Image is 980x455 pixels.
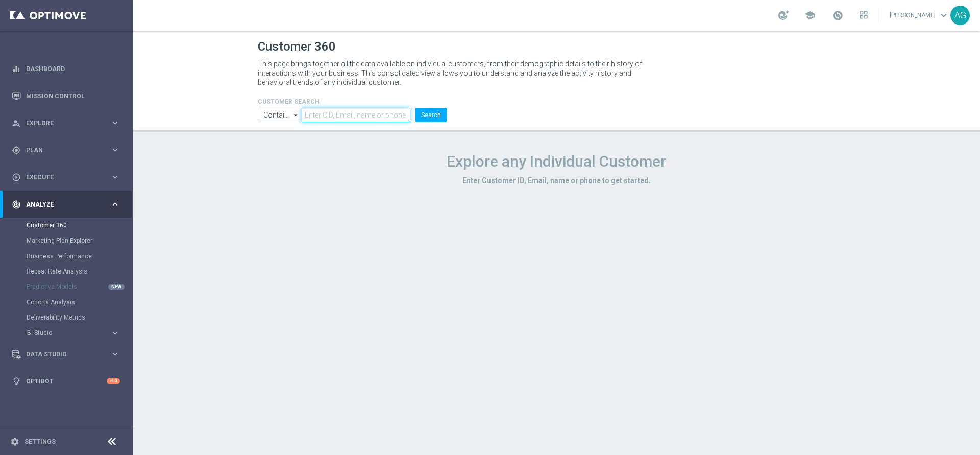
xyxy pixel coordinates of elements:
[258,176,855,185] h3: Enter Customer ID, Email, name or phone to get started.
[26,82,120,109] a: Mission Control
[11,200,120,209] button: track_changes Analyze keyboard_arrow_right
[258,39,855,54] h1: Customer 360
[108,284,125,290] div: NEW
[26,55,120,82] a: Dashboard
[27,294,132,310] div: Cohorts Analysis
[258,98,447,105] h4: CUSTOMER SEARCH
[11,173,120,181] button: play_circle_outline Execute keyboard_arrow_right
[258,59,651,87] p: This page brings together all the data available on individual customers, from their demographic ...
[11,92,120,100] button: Mission Control
[11,65,120,73] button: equalizer Dashboard
[27,310,132,325] div: Deliverability Metrics
[12,377,21,386] i: lightbulb
[26,351,110,357] span: Data Studio
[11,146,120,154] button: gps_fixed Plan keyboard_arrow_right
[24,439,56,445] a: Settings
[302,108,410,122] input: Enter CID, Email, name or phone
[110,328,120,338] i: keyboard_arrow_right
[12,64,21,74] i: equalizer
[804,10,816,21] span: school
[11,350,120,358] button: Data Studio keyboard_arrow_right
[27,221,106,230] a: Customer 360
[26,368,107,395] a: Optibot
[107,378,120,384] div: +10
[110,118,120,128] i: keyboard_arrow_right
[27,264,132,279] div: Repeat Rate Analysis
[291,108,301,122] i: arrow_drop_down
[10,437,19,446] i: settings
[12,173,21,182] i: play_circle_outline
[258,108,302,122] input: Contains
[27,237,106,245] a: Marketing Plan Explorer
[950,6,970,25] div: AG
[26,120,110,126] span: Explore
[12,200,21,209] i: track_changes
[27,330,110,336] div: BI Studio
[12,82,120,109] div: Mission Control
[12,350,110,359] div: Data Studio
[26,174,110,180] span: Execute
[27,218,132,233] div: Customer 360
[27,248,132,264] div: Business Performance
[26,201,110,208] span: Analyze
[27,313,106,322] a: Deliverability Metrics
[27,329,120,337] button: BI Studio keyboard_arrow_right
[12,368,120,395] div: Optibot
[27,252,106,260] a: Business Performance
[110,199,120,209] i: keyboard_arrow_right
[12,146,21,155] i: gps_fixed
[27,233,132,248] div: Marketing Plan Explorer
[27,325,132,340] div: BI Studio
[889,8,950,23] a: [PERSON_NAME]keyboard_arrow_down
[110,172,120,182] i: keyboard_arrow_right
[11,119,120,127] button: person_search Explore keyboard_arrow_right
[12,55,120,82] div: Dashboard
[415,108,447,122] button: Search
[12,146,110,155] div: Plan
[27,279,132,294] div: Predictive Models
[110,349,120,359] i: keyboard_arrow_right
[938,10,949,21] span: keyboard_arrow_down
[258,152,855,171] h1: Explore any Individual Customer
[26,147,110,153] span: Plan
[11,377,120,385] button: lightbulb Optibot +10
[27,330,100,336] span: BI Studio
[12,173,110,182] div: Execute
[110,145,120,155] i: keyboard_arrow_right
[12,200,110,209] div: Analyze
[27,298,106,306] a: Cohorts Analysis
[12,119,21,128] i: person_search
[27,267,106,276] a: Repeat Rate Analysis
[12,119,110,128] div: Explore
